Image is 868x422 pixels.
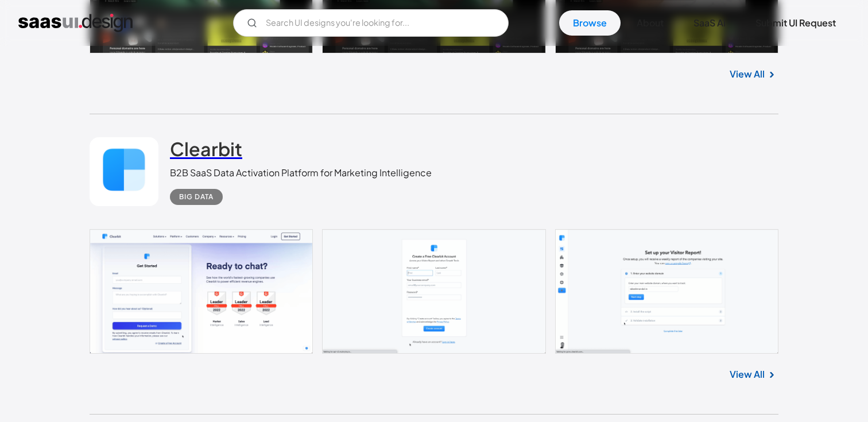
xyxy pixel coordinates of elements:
[170,166,432,180] div: B2B SaaS Data Activation Platform for Marketing Intelligence
[730,67,765,81] a: View All
[559,10,621,36] a: Browse
[233,9,509,37] form: Email Form
[179,190,214,204] div: Big Data
[680,10,739,36] a: SaaS Ai
[18,14,133,32] a: home
[170,137,242,160] h2: Clearbit
[170,137,242,166] a: Clearbit
[730,367,765,381] a: View All
[742,10,850,36] a: Submit UI Request
[623,10,677,36] a: About
[233,9,509,37] input: Search UI designs you're looking for...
